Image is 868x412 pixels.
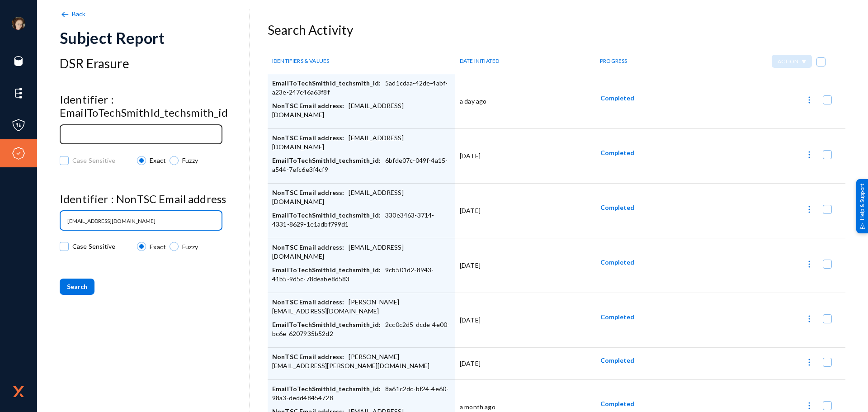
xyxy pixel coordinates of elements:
span: EmailToTechSmithId_techsmith_id: [272,211,381,219]
img: icon-elements.svg [12,86,25,100]
h3: DSR Erasure [60,56,249,71]
td: [DATE] [455,238,589,293]
span: Completed [600,400,634,407]
img: icon-sources.svg [12,54,25,68]
th: IDENTIFIERS & VALUES [268,49,455,74]
img: c8e5cda8b01e6b4c29efa4d0c49436a9 [12,17,25,30]
span: Back [72,10,86,18]
div: 330e3463-3714-4331-8629-1e1adbf799d1 [272,211,451,233]
span: Completed [600,94,634,102]
div: [EMAIL_ADDRESS][DOMAIN_NAME] [272,101,451,124]
div: [PERSON_NAME][EMAIL_ADDRESS][DOMAIN_NAME] [272,298,451,320]
h4: Identifier : EmailToTechSmithId_techsmith_id [60,93,249,119]
button: Completed [593,352,642,369]
span: Completed [600,356,634,364]
span: NonTSC Email address: [272,134,344,142]
img: icon-more.svg [805,205,814,214]
div: 9cb501d2-8943-41b5-9d5c-78deabe8d583 [272,265,451,288]
h3: Search Activity [268,23,845,38]
div: Subject Report [60,28,249,47]
span: EmailToTechSmithId_techsmith_id: [272,156,381,164]
th: PROGRESS [589,49,701,74]
span: Exact [146,156,166,165]
span: EmailToTechSmithId_techsmith_id: [272,385,381,393]
button: Completed [593,396,642,412]
span: NonTSC Email address: [272,298,344,306]
div: [PERSON_NAME][EMAIL_ADDRESS][PERSON_NAME][DOMAIN_NAME] [272,352,451,375]
td: [DATE] [455,129,589,184]
button: Search [60,279,94,295]
span: NonTSC Email address: [272,189,344,196]
span: EmailToTechSmithId_techsmith_id: [272,79,381,87]
th: DATE INITIATED [455,49,589,74]
div: 5ad1cdaa-42de-4abf-a23e-247c46a63f8f [272,79,451,101]
a: Back [60,10,88,18]
img: help_support.svg [859,223,865,229]
button: Completed [593,309,642,325]
span: EmailToTechSmithId_techsmith_id: [272,266,381,274]
span: Completed [600,258,634,266]
span: NonTSC Email address: [272,243,344,251]
td: [DATE] [455,348,589,380]
h4: Identifier : NonTSC Email address [60,193,249,206]
td: a day ago [455,74,589,129]
img: icon-policies.svg [12,118,25,132]
div: 2cc0c2d5-dcde-4e00-bc6e-6207935b52d2 [272,320,451,343]
button: Completed [593,199,642,216]
span: Completed [600,204,634,211]
span: Completed [600,149,634,156]
div: [EMAIL_ADDRESS][DOMAIN_NAME] [272,243,451,265]
img: icon-compliance.svg [12,147,25,160]
span: EmailToTechSmithId_techsmith_id: [272,321,381,328]
img: icon-more.svg [805,401,814,410]
span: Fuzzy [179,156,198,165]
div: [EMAIL_ADDRESS][DOMAIN_NAME] [272,188,451,211]
div: 6bfde07c-049f-4a15-a544-7efc6e3f4cf9 [272,156,451,179]
div: [EMAIL_ADDRESS][DOMAIN_NAME] [272,133,451,156]
span: Search [67,283,87,290]
div: 8a61c2dc-bf24-4e60-98a3-dedd48454728 [272,384,451,407]
td: [DATE] [455,293,589,348]
img: icon-more.svg [805,260,814,269]
td: [DATE] [455,184,589,238]
span: Fuzzy [179,242,198,251]
button: Completed [593,254,642,270]
img: icon-more.svg [805,95,814,104]
span: Exact [146,242,166,251]
span: NonTSC Email address: [272,353,344,360]
img: icon-more.svg [805,358,814,367]
span: Completed [600,313,634,321]
img: icon-more.svg [805,314,814,323]
div: Help & Support [856,179,868,233]
img: icon-more.svg [805,150,814,159]
button: Completed [593,90,642,106]
span: Case Sensitive [72,240,115,253]
img: back-arrow.svg [60,9,70,19]
span: NonTSC Email address: [272,102,344,109]
button: Completed [593,145,642,161]
span: Case Sensitive [72,154,115,167]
